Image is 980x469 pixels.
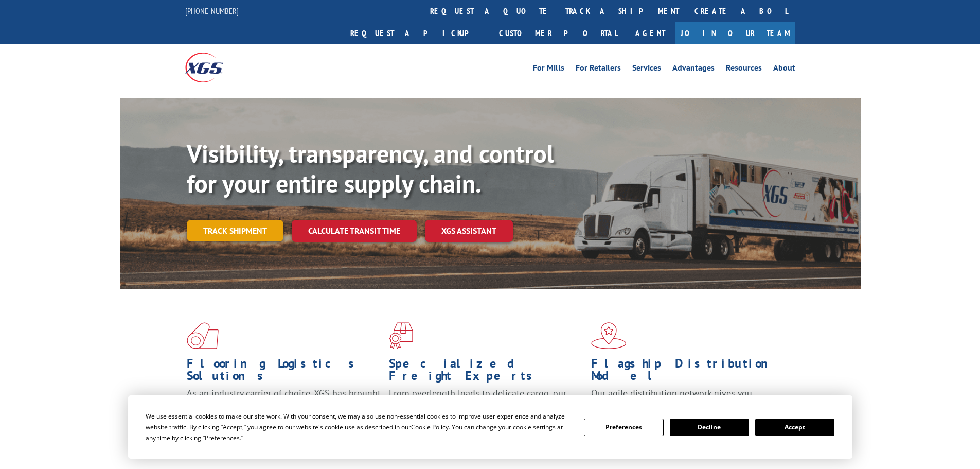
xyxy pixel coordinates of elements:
[343,22,491,44] a: Request a pickup
[187,357,381,387] h1: Flooring Logistics Solutions
[773,64,795,75] a: About
[389,387,583,433] p: From overlength loads to delicate cargo, our experienced staff knows the best way to move your fr...
[491,22,625,44] a: Customer Portal
[591,387,780,411] span: Our agile distribution network gives you nationwide inventory management on demand.
[755,419,834,436] button: Accept
[533,64,564,75] a: For Mills
[425,220,513,242] a: XGS ASSISTANT
[187,137,554,199] b: Visibility, transparency, and control for your entire supply chain.
[146,411,572,443] div: We use essential cookies to make our site work. With your consent, we may also use non-essential ...
[205,433,240,442] span: Preferences
[584,419,663,436] button: Preferences
[632,64,661,75] a: Services
[670,419,749,436] button: Decline
[411,423,449,431] span: Cookie Policy
[128,395,852,459] div: Cookie Consent Prompt
[187,220,283,241] a: Track shipment
[591,357,786,387] h1: Flagship Distribution Model
[625,22,675,44] a: Agent
[576,64,621,75] a: For Retailers
[292,220,417,242] a: Calculate transit time
[185,6,239,16] a: [PHONE_NUMBER]
[187,322,219,349] img: xgs-icon-total-supply-chain-intelligence-red
[187,387,381,424] span: As an industry carrier of choice, XGS has brought innovation and dedication to flooring logistics...
[389,357,583,387] h1: Specialized Freight Experts
[672,64,715,75] a: Advantages
[675,22,795,44] a: Join Our Team
[389,322,413,349] img: xgs-icon-focused-on-flooring-red
[726,64,762,75] a: Resources
[591,322,627,349] img: xgs-icon-flagship-distribution-model-red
